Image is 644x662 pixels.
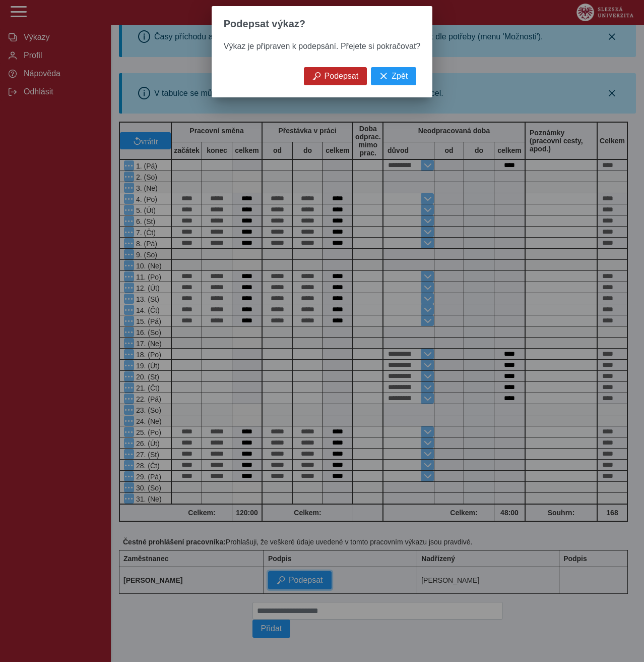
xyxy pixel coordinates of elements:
[325,72,359,81] span: Podepsat
[224,42,420,50] span: Výkaz je připraven k podepsání. Přejete si pokračovat?
[224,18,305,30] span: Podepsat výkaz?
[304,67,367,85] button: Podepsat
[371,67,416,85] button: Zpět
[392,72,408,81] span: Zpět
